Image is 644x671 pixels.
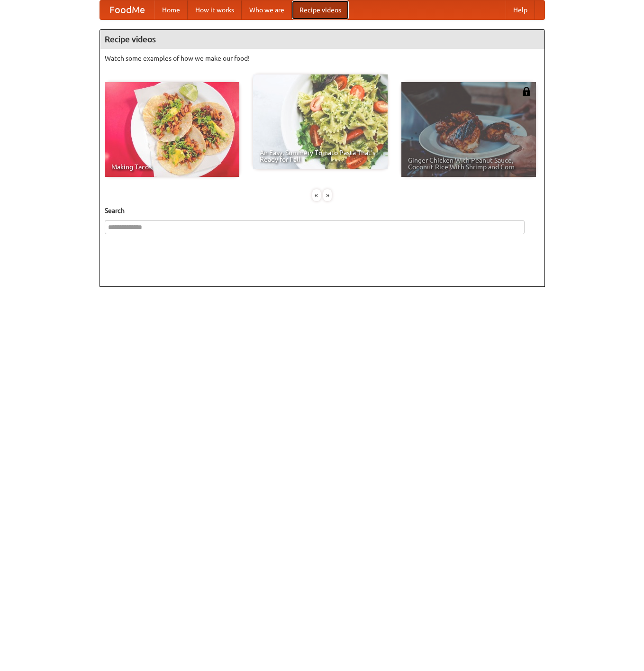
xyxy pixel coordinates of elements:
a: How it works [188,0,242,19]
a: Home [154,0,188,19]
div: » [323,189,332,201]
a: FoodMe [100,0,154,19]
h4: Recipe videos [100,30,544,49]
img: 483408.png [522,87,531,96]
a: An Easy, Summery Tomato Pasta That's Ready for Fall [253,74,388,169]
a: Making Tacos [105,82,239,177]
a: Help [506,0,535,19]
a: Who we are [242,0,292,19]
span: An Easy, Summery Tomato Pasta That's Ready for Fall [260,149,381,163]
a: Recipe videos [292,0,349,19]
div: « [312,189,321,201]
h5: Search [105,206,540,215]
p: Watch some examples of how we make our food! [105,54,540,63]
span: Making Tacos [111,164,233,170]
